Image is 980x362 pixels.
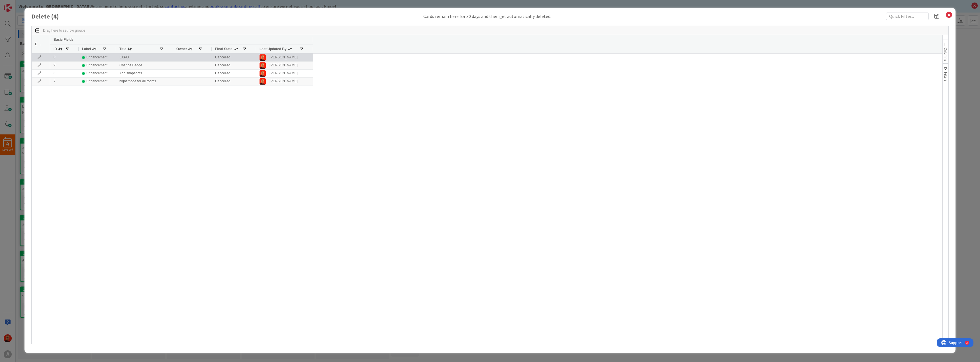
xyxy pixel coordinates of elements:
span: Final State [215,47,232,51]
div: Row Groups [43,28,85,32]
span: Label [82,47,91,51]
div: 6 [50,69,79,77]
span: ID [54,47,57,51]
img: CP [260,62,266,69]
div: Cancelled [212,69,256,77]
img: CP [260,70,266,77]
span: Basic Fields [54,38,73,42]
div: Add snapshots [116,69,173,77]
div: Cancelled [212,77,256,85]
div: [PERSON_NAME] [269,78,298,85]
div: Cards remain here for 30 days and then get automatically deleted. [423,13,551,20]
div: Enhancement [86,70,107,77]
div: [PERSON_NAME] [269,62,298,69]
div: EXPO [116,54,173,61]
div: [PERSON_NAME] [269,54,298,61]
span: Support [12,1,26,8]
div: Enhancement [86,54,107,61]
div: Enhancement [86,78,107,85]
div: [PERSON_NAME] [269,70,298,77]
img: CP [260,78,266,85]
span: Last Updated By [260,47,287,51]
div: Cancelled [212,54,256,61]
span: Owner [176,47,187,51]
div: Enhancement [86,62,107,69]
h1: Delete ( 4 ) [31,13,88,20]
div: Cancelled [212,62,256,69]
span: Columns [944,48,948,61]
input: Quick Filter... [886,13,929,20]
span: Edit [35,42,41,46]
div: night mode for all rooms [116,77,173,85]
div: Change Badge [116,62,173,69]
span: Filters [944,72,948,81]
span: Title [119,47,126,51]
span: Drag here to set row groups [43,28,85,32]
img: CP [260,54,266,61]
div: 2 [30,2,31,7]
div: 9 [50,62,79,69]
div: 8 [50,54,79,61]
div: 7 [50,77,79,85]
